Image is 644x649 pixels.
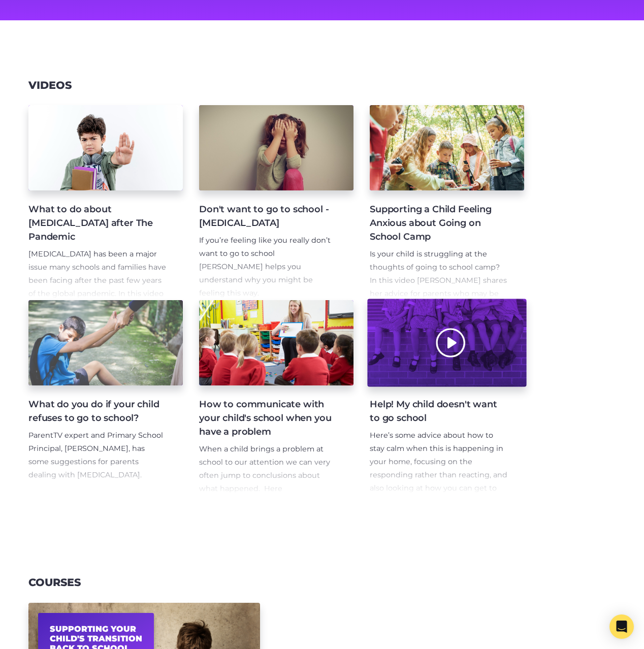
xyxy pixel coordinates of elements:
[28,398,167,425] h4: What do you do if your child refuses to go to school?
[370,203,508,244] h4: Supporting a Child Feeling Anxious about Going on School Camp
[199,234,337,300] p: If you’re feeling like you really don’t want to go to school [PERSON_NAME] helps you understand w...
[28,576,81,589] h3: Courses
[370,300,524,495] a: Help! My child doesn't want to go school Here’s some advice about how to stay calm when this is h...
[199,203,337,230] h4: Don't want to go to school - [MEDICAL_DATA]
[28,248,167,353] p: [MEDICAL_DATA] has been a major issue many schools and families have been facing after the past f...
[370,105,524,300] a: Supporting a Child Feeling Anxious about Going on School Camp Is your child is struggling at the ...
[199,443,337,548] p: When a child brings a problem at school to our attention we can very often jump to conclusions ab...
[199,105,353,300] a: Don't want to go to school - [MEDICAL_DATA] If you’re feeling like you really don’t want to go to...
[28,105,183,300] a: What to do about [MEDICAL_DATA] after The Pandemic [MEDICAL_DATA] has been a major issue many sch...
[199,300,353,495] a: How to communicate with your child's school when you have a problem When a child brings a problem...
[28,203,167,244] h4: What to do about [MEDICAL_DATA] after The Pandemic
[199,398,337,439] h4: How to communicate with your child's school when you have a problem
[28,300,183,495] a: What do you do if your child refuses to go to school? ParentTV expert and Primary School Principa...
[28,431,163,479] span: ParentTV expert and Primary School Principal, [PERSON_NAME], has some suggestions for parents dea...
[370,248,508,327] p: Is your child is struggling at the thoughts of going to school camp? In this video [PERSON_NAME] ...
[28,79,72,92] h3: Videos
[609,614,634,639] div: Open Intercom Messenger
[370,398,508,425] h4: Help! My child doesn't want to go school
[370,429,508,534] p: Here’s some advice about how to stay calm when this is happening in your home, focusing on the re...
